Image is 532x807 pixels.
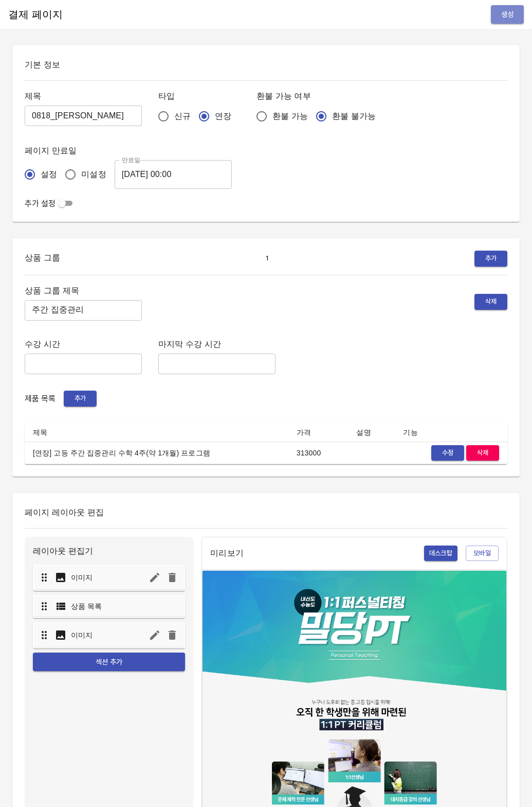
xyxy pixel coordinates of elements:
[395,423,507,442] th: 기능
[480,253,502,265] span: 추가
[288,442,348,464] td: 313000
[25,144,232,158] h6: 페이지 만료일
[25,284,142,298] h6: 상품 그룹 제목
[25,251,60,267] h6: 상품 그룹
[474,294,507,310] button: 삭제
[436,447,459,459] span: 수정
[429,548,453,559] span: 데스크탑
[71,601,102,611] p: 상품 목록
[257,251,278,267] button: 1
[25,394,56,403] span: 제품 목록
[471,548,493,559] span: 모바일
[474,251,507,267] button: 추가
[25,89,142,103] h6: 제목
[25,423,288,442] th: 제목
[71,572,93,583] p: 이미지
[41,656,177,669] span: 섹션 추가
[499,8,516,21] span: 생성
[332,110,376,122] span: 환불 불가능
[25,199,56,208] span: 추가 설정
[174,110,191,122] span: 신규
[25,442,288,464] td: [연장] 고등 주간 집중관리 수학 4주(약 1개월) 프로그램
[158,337,276,352] h6: 마지막 수강 시간
[424,546,458,562] button: 데스크탑
[256,89,384,103] h6: 환불 가능 여부
[25,505,507,520] h6: 페이지 레이아웃 편집
[33,545,185,557] p: 레이아웃 편집기
[25,337,142,352] h6: 수강 시간
[471,447,494,459] span: 삭제
[8,6,63,23] h6: 결제 페이지
[480,296,502,308] span: 삭제
[33,653,185,672] button: 섹션 추가
[288,423,348,442] th: 가격
[260,253,275,265] span: 1
[69,393,91,405] span: 추가
[348,423,395,442] th: 설명
[431,445,464,461] button: 수정
[25,58,507,72] h6: 기본 정보
[272,110,308,122] span: 환불 가능
[158,89,240,103] h6: 타입
[210,548,244,560] p: 미리보기
[71,630,93,640] p: 이미지
[466,546,499,562] button: 모바일
[491,5,524,24] button: 생성
[466,445,499,461] button: 삭제
[41,168,57,181] span: 설정
[64,391,97,407] button: 추가
[215,110,231,122] span: 연장
[81,168,106,181] span: 미설정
